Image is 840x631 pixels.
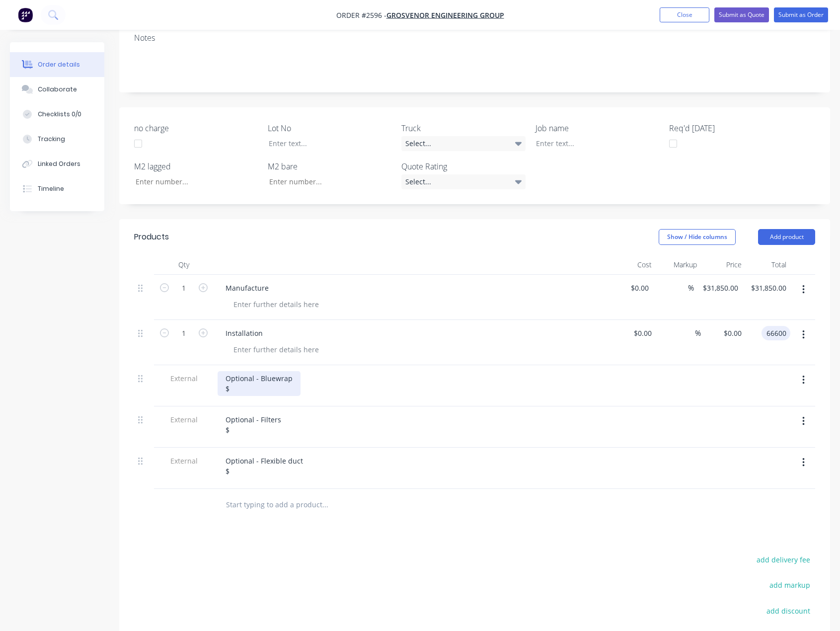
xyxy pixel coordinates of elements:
[18,7,33,22] img: Factory
[656,255,700,275] div: Markup
[38,110,81,119] div: Checklists 0/0
[38,85,77,94] div: Collaborate
[401,160,526,172] label: Quote Rating
[336,10,386,20] span: Order #2596 -
[158,373,210,384] span: External
[688,282,694,294] span: %
[659,229,736,245] button: Show / Hide columns
[218,326,271,340] div: Installation
[218,412,289,437] div: Optional - Filters $
[714,7,769,22] button: Submit as Quote
[386,10,504,20] a: Grosvenor Engineering Group
[127,174,258,189] input: Enter number...
[218,281,277,295] div: Manufacture
[158,456,210,466] span: External
[261,174,392,189] input: Enter number...
[38,60,80,69] div: Order details
[218,454,311,478] div: Optional - Flexible duct $
[669,122,793,134] label: Req'd [DATE]
[10,77,104,102] button: Collaborate
[401,136,526,151] div: Select...
[401,174,526,189] div: Select...
[746,255,790,275] div: Total
[10,152,104,176] button: Linked Orders
[535,122,660,134] label: Job name
[10,52,104,77] button: Order details
[158,414,210,425] span: External
[774,7,828,22] button: Submit as Order
[758,229,815,245] button: Add product
[134,160,258,172] label: M2 lagged
[10,176,104,201] button: Timeline
[611,255,656,275] div: Cost
[761,604,815,618] button: add discount
[10,102,104,127] button: Checklists 0/0
[660,7,709,22] button: Close
[751,553,815,566] button: add delivery fee
[154,255,214,275] div: Qty
[134,122,258,134] label: no charge
[218,371,301,396] div: Optional - Bluewrap $
[268,160,392,172] label: M2 bare
[134,231,169,243] div: Products
[764,578,815,592] button: add markup
[401,122,526,134] label: Truck
[38,159,80,168] div: Linked Orders
[695,327,701,339] span: %
[10,127,104,152] button: Tracking
[38,184,64,193] div: Timeline
[38,135,65,144] div: Tracking
[226,495,424,515] input: Start typing to add a product...
[134,33,815,43] div: Notes
[268,122,392,134] label: Lot No
[701,255,746,275] div: Price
